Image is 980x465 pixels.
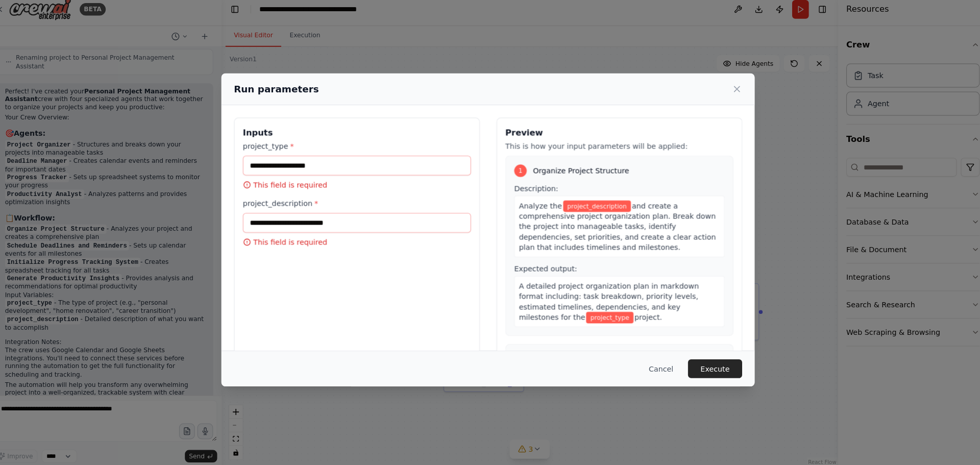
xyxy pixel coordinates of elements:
p: This is how your input parameters will be applied: [507,145,730,156]
span: Expected output: [516,266,577,275]
label: project_description [250,202,473,212]
h3: Preview [507,131,730,143]
div: 1 [516,168,528,181]
span: Analyze the [520,205,562,213]
span: project. [633,314,660,322]
button: Execute [686,359,739,378]
h2: Run parameters [241,87,324,102]
h3: Inputs [250,131,473,143]
span: Variable: project_description [563,204,630,215]
span: and create a comprehensive project organization plan. Break down the project into manageable task... [520,205,713,254]
span: Organize Project Structure [534,169,628,180]
span: A detailed project organization plan in markdown format including: task breakdown, priority level... [520,283,697,322]
p: This field is required [250,183,473,193]
button: Cancel [640,359,680,378]
span: Description: [516,188,558,196]
p: This field is required [250,239,473,250]
label: project_type [250,145,473,156]
span: Variable: project_type [586,313,632,324]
